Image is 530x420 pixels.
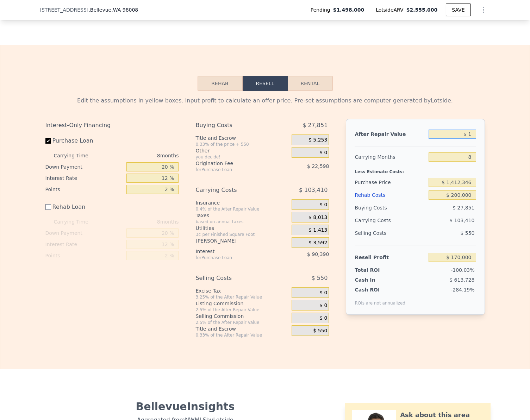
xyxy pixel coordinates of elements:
div: Interest Rate [45,173,124,184]
div: Carrying Costs [355,214,399,227]
div: Points [45,250,124,261]
div: Bellevue Insights [45,400,325,413]
div: Taxes [195,212,289,219]
div: Rehab Costs [355,189,426,201]
span: $ 0 [319,202,327,208]
div: 2.5% of the After Repair Value [195,320,289,325]
div: 0.33% of the After Repair Value [195,332,289,338]
div: Carrying Time [54,216,100,227]
div: Resell Profit [355,251,426,264]
div: Total ROI [355,267,399,274]
div: 2.5% of the After Repair Value [195,307,289,313]
label: Purchase Loan [45,134,124,147]
span: $ 90,390 [307,251,329,257]
span: $ 5,253 [308,137,327,143]
div: Carrying Costs [195,184,274,196]
div: Title and Escrow [195,325,289,332]
span: $ 550 [313,328,327,334]
button: Resell [243,76,288,91]
div: [PERSON_NAME] [195,237,289,244]
div: Points [45,184,124,195]
div: Selling Costs [355,227,426,239]
div: based on annual taxes [195,219,289,225]
div: Ask about this area [400,410,470,420]
span: $ 0 [319,302,327,309]
div: Insurance [195,199,289,206]
span: $1,498,000 [333,6,364,13]
span: [STREET_ADDRESS] [40,6,89,13]
span: $ 1,413 [308,227,327,233]
span: -100.03% [451,267,474,273]
div: Interest Rate [45,239,124,250]
button: Rehab [198,76,243,91]
button: Show Options [476,3,491,17]
span: $ 0 [319,150,327,156]
div: Less Estimate Costs: [355,163,476,176]
span: $2,555,000 [406,7,438,13]
div: Interest-Only Financing [45,119,179,132]
div: Down Payment [45,161,124,173]
div: 0.33% of the price + 550 [195,142,289,147]
div: Edit the assumptions in yellow boxes. Input profit to calculate an offer price. Pre-set assumptio... [45,96,485,105]
div: Interest [195,248,274,255]
button: Rental [288,76,333,91]
span: $ 22,598 [307,163,329,169]
div: Title and Escrow [195,134,289,142]
div: Carrying Time [54,150,100,161]
div: Selling Commission [195,313,289,320]
span: $ 27,851 [453,205,474,211]
div: 8 months [102,216,179,227]
div: 0.4% of the After Repair Value [195,206,289,212]
input: Rehab Loan [45,204,51,210]
div: for Purchase Loan [195,255,274,261]
div: Purchase Price [355,176,426,189]
div: 3.25% of the After Repair Value [195,294,289,300]
div: ROIs are not annualized [355,293,405,306]
span: $ 550 [460,230,474,236]
div: 8 months [102,150,179,161]
span: $ 103,410 [299,184,328,196]
label: Rehab Loan [45,201,124,213]
span: $ 27,851 [303,119,328,132]
span: $ 3,592 [308,240,327,246]
span: Pending [311,6,333,13]
div: Selling Costs [195,272,274,284]
div: for Purchase Loan [195,167,274,173]
div: Down Payment [45,227,124,239]
div: Cash ROI [355,286,405,293]
span: $ 550 [312,272,328,284]
div: Carrying Months [355,151,426,163]
div: you decide! [195,154,289,160]
div: Excise Tax [195,287,289,294]
div: Buying Costs [355,201,426,214]
span: , Bellevue [88,6,138,13]
div: Origination Fee [195,160,274,167]
button: SAVE [446,4,470,16]
div: After Repair Value [355,128,426,140]
span: , WA 98008 [111,7,138,13]
div: Buying Costs [195,119,274,132]
span: $ 103,410 [449,218,474,223]
div: 3¢ per Finished Square Foot [195,232,289,237]
span: $ 0 [319,315,327,321]
div: Other [195,147,289,154]
div: Listing Commission [195,300,289,307]
span: Lotside ARV [376,6,406,13]
input: Purchase Loan [45,138,51,144]
div: Cash In [355,276,399,283]
span: $ 0 [319,290,327,296]
span: $ 613,728 [449,277,474,283]
span: $ 8,013 [308,214,327,221]
span: -284.19% [451,287,474,293]
div: Utilities [195,225,289,232]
